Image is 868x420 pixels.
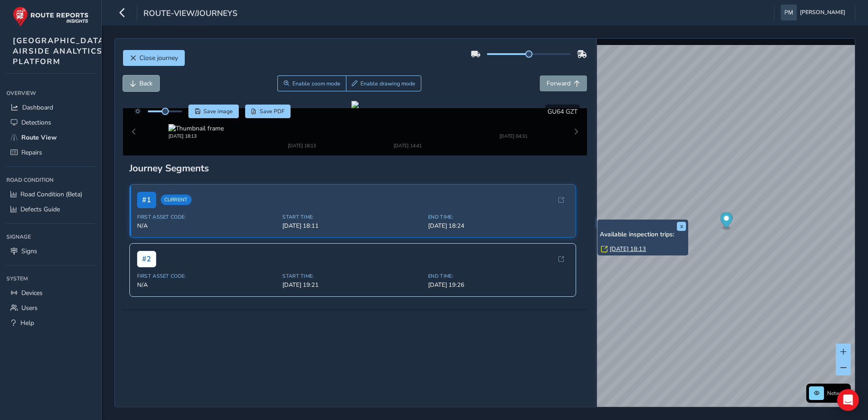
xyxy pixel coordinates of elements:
a: Route View [6,130,95,145]
span: First Asset Code: [137,257,277,264]
span: # 2 [137,235,156,252]
span: First Asset Code: [137,198,277,205]
span: Enable drawing mode [360,80,415,87]
div: Road Condition [6,173,95,187]
div: Open Intercom Messenger [837,389,859,411]
a: Repairs [6,145,95,160]
span: Defects Guide [20,205,60,214]
span: N/A [137,265,277,274]
h6: Available inspection trips: [600,231,686,239]
span: [DATE] 18:24 [428,206,568,215]
div: Signage [6,230,95,244]
button: Close journey [123,50,185,66]
button: PDF [245,105,291,118]
span: End Time: [428,198,568,205]
button: Save [188,105,239,118]
span: [DATE] 19:21 [282,265,423,274]
span: Enable zoom mode [292,80,340,87]
div: Overview [6,86,95,100]
img: Thumbnail frame [168,115,224,123]
div: Journey Segments [129,146,581,159]
button: [PERSON_NAME] [781,5,848,20]
span: Help [20,319,34,327]
span: Devices [21,289,43,297]
a: Defects Guide [6,202,95,217]
div: [DATE] 14:41 [380,123,435,130]
button: Forward [540,75,587,91]
span: Signs [21,247,37,255]
span: Back [139,79,153,88]
span: Forward [547,79,571,88]
button: Zoom [277,75,346,91]
div: [DATE] 04:31 [486,123,541,130]
img: rr logo [13,6,89,27]
img: diamond-layout [781,5,797,20]
span: Detections [21,118,51,127]
span: Route View [21,133,57,142]
img: Thumbnail frame [380,115,435,123]
button: Back [123,75,159,91]
a: Road Condition (Beta) [6,187,95,202]
span: Network [827,390,848,397]
span: Start Time: [282,257,423,264]
div: [DATE] 18:13 [274,123,330,130]
span: Current [161,180,192,190]
span: Road Condition (Beta) [20,190,82,199]
button: x [677,222,686,231]
span: Save image [203,108,233,115]
img: Thumbnail frame [486,115,541,123]
span: Start Time: [282,198,423,205]
span: route-view/journeys [143,8,237,20]
div: [DATE] 18:13 [168,123,224,130]
span: [DATE] 19:26 [428,265,568,274]
span: N/A [137,206,277,215]
span: [PERSON_NAME] [800,5,845,20]
div: Map marker [720,212,732,231]
span: Users [21,304,38,312]
span: Dashboard [22,103,53,112]
a: Detections [6,115,95,130]
span: End Time: [428,257,568,264]
span: GU64 GZT [547,107,577,116]
a: [DATE] 18:13 [610,245,646,253]
a: Signs [6,244,95,259]
span: [GEOGRAPHIC_DATA] AIRSIDE ANALYTICS PLATFORM [13,35,108,67]
button: Draw [346,75,422,91]
span: Close journey [139,54,178,62]
div: System [6,272,95,285]
span: # 1 [137,176,156,193]
a: Dashboard [6,100,95,115]
a: Devices [6,285,95,300]
span: Repairs [21,148,42,157]
span: [DATE] 18:11 [282,206,423,215]
a: Help [6,315,95,330]
img: Thumbnail frame [274,115,330,123]
a: Users [6,300,95,315]
span: Save PDF [260,108,285,115]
